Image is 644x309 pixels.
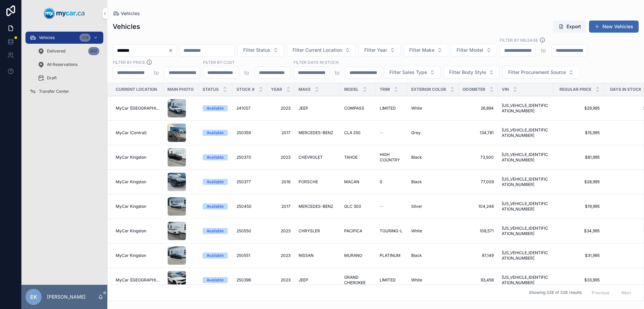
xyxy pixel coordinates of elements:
[299,228,336,234] a: CHRYSLER
[271,106,290,111] a: 2023
[411,155,454,160] a: Black
[463,155,494,160] span: 73,500
[154,69,159,77] p: to
[236,277,251,283] span: 250396
[502,177,549,187] a: [US_VEHICLE_IDENTIFICATION_NUMBER]
[463,130,494,136] a: 134,781
[236,155,263,160] a: 250370
[207,203,224,209] div: Available
[502,275,549,285] a: [US_VEHICLE_IDENTIFICATION_NUMBER]
[236,253,250,258] span: 250551
[271,87,282,92] span: Year
[299,179,336,185] a: PORSCHE
[502,152,549,163] a: [US_VEHICLE_IDENTIFICATION_NUMBER]
[236,106,251,111] span: 241057
[121,10,140,17] span: Vehicles
[203,179,228,185] a: Available
[113,22,140,31] h1: Vehicles
[292,47,342,53] span: Filter Current Location
[116,155,159,160] a: MyCar Kingston
[359,44,401,56] button: Select Button
[508,69,566,76] span: Filter Procurement Source
[116,228,159,234] a: MyCar Kingston
[236,228,251,234] span: 250550
[344,204,372,209] a: GLC 300
[380,106,403,111] a: LIMITED
[557,179,600,185] a: $28,995
[203,277,228,283] a: Available
[389,69,427,76] span: Filter Sales Type
[411,253,454,258] a: Black
[557,253,600,258] span: $31,995
[380,277,403,283] a: LIMITED
[116,130,159,136] a: MyCar (Central)
[271,277,290,283] a: 2023
[557,277,600,283] span: $33,995
[299,106,336,111] a: JEEP
[207,154,224,160] div: Available
[557,106,600,111] a: $29,995
[116,228,146,234] span: MyCar Kingston
[236,87,255,92] span: Stock #
[411,204,454,209] a: Silver
[299,155,323,160] span: CHEVROLET
[380,204,384,209] span: --
[411,253,422,258] span: Black
[380,179,382,185] span: S
[541,46,546,54] p: to
[299,253,336,258] a: NISSAN
[203,130,228,136] a: Available
[299,87,311,92] span: Make
[116,253,159,258] a: MyCar Kingston
[25,32,103,44] a: Vehicles328
[380,130,403,136] a: --
[207,130,224,136] div: Available
[502,201,549,212] span: [US_VEHICLE_IDENTIFICATION_NUMBER]
[203,253,228,259] a: Available
[299,204,333,209] span: MERCEDES-BENZ
[411,130,454,136] a: Grey
[589,21,639,33] button: New Vehicles
[236,155,251,160] span: 250370
[559,87,591,92] span: Regular Price
[207,253,224,259] div: Available
[167,87,194,92] span: Main Photo
[47,294,86,300] p: [PERSON_NAME]
[299,130,333,136] span: MERCEDES-BENZ
[203,154,228,160] a: Available
[463,253,494,258] a: 87,149
[380,253,403,258] a: PLATINUM
[557,155,600,160] span: $81,995
[116,106,159,111] span: MyCar ([GEOGRAPHIC_DATA])
[271,179,290,185] a: 2016
[299,130,336,136] a: MERCEDES-BENZ
[44,8,85,19] img: App logo
[557,130,600,136] span: $15,995
[344,253,372,258] a: MURANO
[457,47,483,53] span: Filter Model
[344,179,372,185] a: MACAN
[553,21,586,33] button: Export
[557,204,600,209] span: $19,995
[380,106,396,111] span: LIMITED
[116,253,146,258] span: MyCar Kingston
[236,130,263,136] a: 250359
[244,69,249,77] p: to
[411,277,422,283] span: White
[344,253,362,258] span: MURANO
[30,293,37,301] span: EK
[404,44,448,56] button: Select Button
[271,155,290,160] span: 2023
[299,155,336,160] a: CHEVROLET
[116,155,146,160] span: MyCar Kingston
[34,45,103,57] a: Delivered837
[236,253,263,258] a: 250551
[236,228,263,234] a: 250550
[271,253,290,258] span: 2023
[47,48,65,54] span: Delivered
